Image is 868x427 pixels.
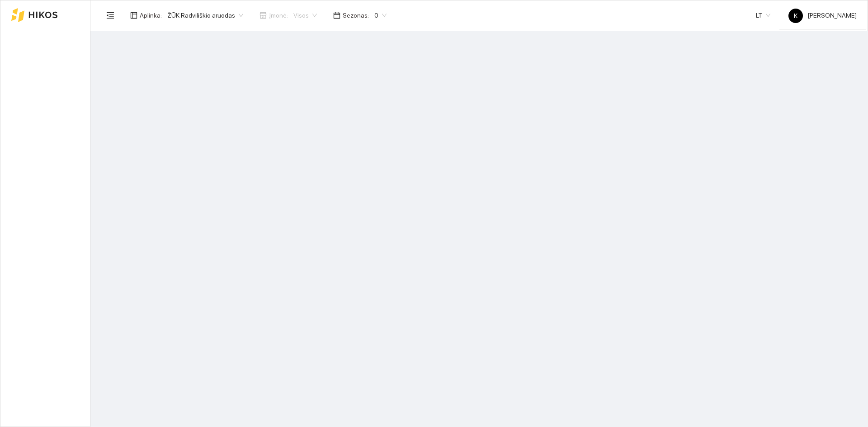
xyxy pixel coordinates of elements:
[259,12,267,19] span: shop
[130,12,137,19] span: layout
[756,9,770,22] span: LT
[269,10,288,20] span: Įmonė :
[374,9,387,22] span: 0
[293,9,317,22] span: Visos
[167,9,243,22] span: ŽŪK Radviliškio aruodas
[101,6,119,24] button: menu-fold
[788,12,857,19] span: [PERSON_NAME]
[343,10,369,20] span: Sezonas :
[333,12,340,19] span: calendar
[794,9,797,23] span: K
[140,10,162,20] span: Aplinka :
[106,11,114,19] span: menu-fold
